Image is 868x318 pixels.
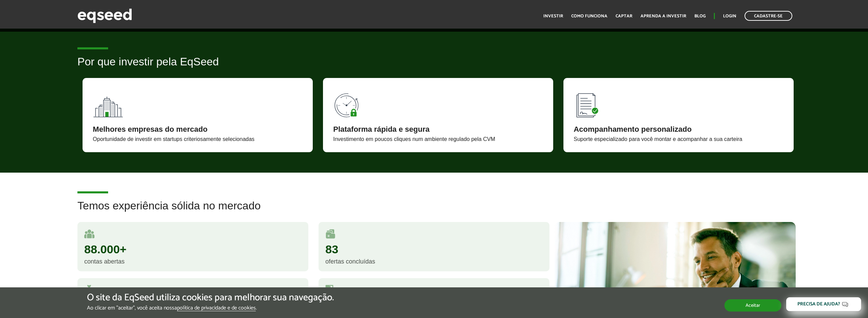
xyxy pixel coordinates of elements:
img: EqSeed [77,7,132,25]
a: Investir [543,14,563,18]
div: Acompanhamento personalizado [574,126,783,133]
img: saidas.svg [325,285,336,295]
a: Cadastre-se [745,11,792,21]
a: Blog [694,14,706,18]
div: 83 [325,243,543,255]
div: 88.000+ [84,243,301,255]
img: user.svg [84,229,94,239]
p: Ao clicar em "aceitar", você aceita nossa . [87,305,334,311]
button: Aceitar [724,299,781,312]
div: Suporte especializado para você montar e acompanhar a sua carteira [574,137,783,142]
a: Como funciona [571,14,607,18]
img: 90x90_fundos.svg [93,88,123,119]
h2: Por que investir pela EqSeed [77,56,791,78]
div: Investimento em poucos cliques num ambiente regulado pela CVM [333,137,543,142]
div: Oportunidade de investir em startups criteriosamente selecionadas [93,137,303,142]
div: Melhores empresas do mercado [93,126,303,133]
img: 90x90_lista.svg [574,88,604,119]
img: rodadas.svg [325,229,336,239]
h2: Temos experiência sólida no mercado [77,200,791,222]
div: contas abertas [84,258,301,265]
img: money.svg [84,285,94,295]
a: Login [723,14,736,18]
div: Plataforma rápida e segura [333,126,543,133]
img: 90x90_tempo.svg [333,88,364,119]
div: ofertas concluídas [325,258,543,265]
a: política de privacidade e de cookies [177,305,256,311]
a: Aprenda a investir [641,14,686,18]
h5: O site da EqSeed utiliza cookies para melhorar sua navegação. [87,292,334,303]
a: Captar [616,14,632,18]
